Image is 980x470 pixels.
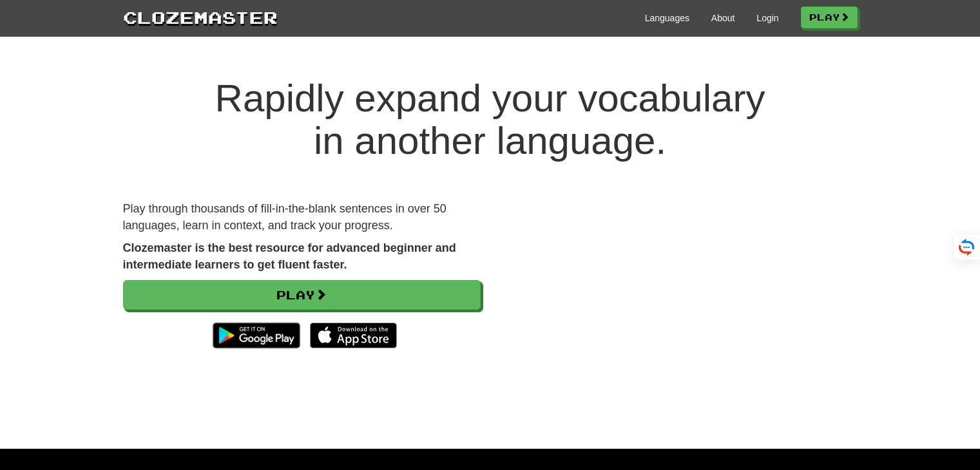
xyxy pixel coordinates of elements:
p: Play through thousands of fill-in-the-blank sentences in over 50 languages, learn in context, and... [123,201,481,234]
a: About [711,12,735,24]
a: Languages [645,12,689,24]
a: Login [756,12,778,24]
a: Play [123,280,481,310]
a: Clozemaster [123,5,278,29]
strong: Clozemaster is the best resource for advanced beginner and intermediate learners to get fluent fa... [123,241,456,271]
a: Play [801,6,858,28]
img: Download_on_the_App_Store_Badge_US-UK_135x40-25178aeef6eb6b83b96f5f2d004eda3bffbb37122de64afbaef7... [310,323,397,348]
img: Get it on Google Play [206,316,306,355]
